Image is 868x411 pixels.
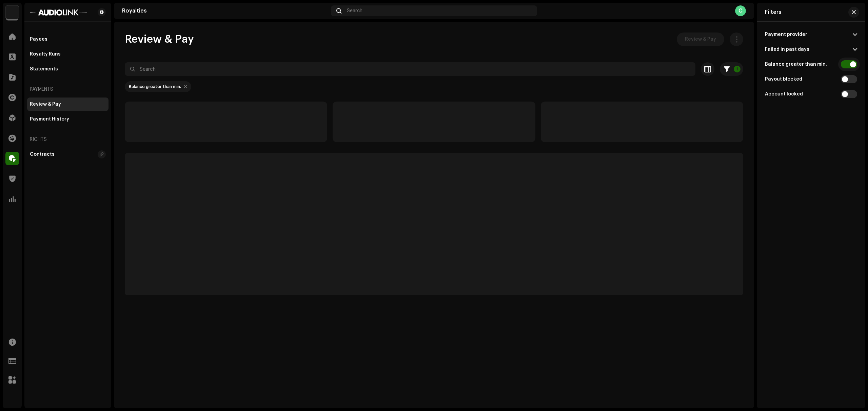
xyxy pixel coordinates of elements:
[720,62,743,76] button: 1
[677,33,724,46] button: Review & Pay
[685,33,716,46] span: Review & Pay
[129,84,181,89] div: Balance greater than min.
[30,66,58,72] div: Statements
[125,33,194,46] span: Review & Pay
[27,47,108,61] re-m-nav-item: Royalty Runs
[735,5,746,16] div: C
[30,37,47,42] div: Payees
[27,33,108,46] re-m-nav-item: Payees
[27,131,108,148] re-a-nav-header: Rights
[347,8,362,14] span: Search
[30,152,55,157] div: Contracts
[27,112,108,126] re-m-nav-item: Payment History
[30,8,87,16] img: 1601779f-85bc-4fc7-87b8-abcd1ae7544a
[30,51,61,57] div: Royalty Runs
[30,116,69,122] div: Payment History
[125,62,695,76] input: Search
[30,102,61,107] div: Review & Pay
[122,8,328,14] div: Royalties
[734,66,741,72] p-badge: 1
[27,81,108,98] re-a-nav-header: Payments
[27,148,108,161] re-m-nav-item: Contracts
[5,5,19,19] img: 730b9dfe-18b5-4111-b483-f30b0c182d82
[27,98,108,111] re-m-nav-item: Review & Pay
[27,62,108,76] re-m-nav-item: Statements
